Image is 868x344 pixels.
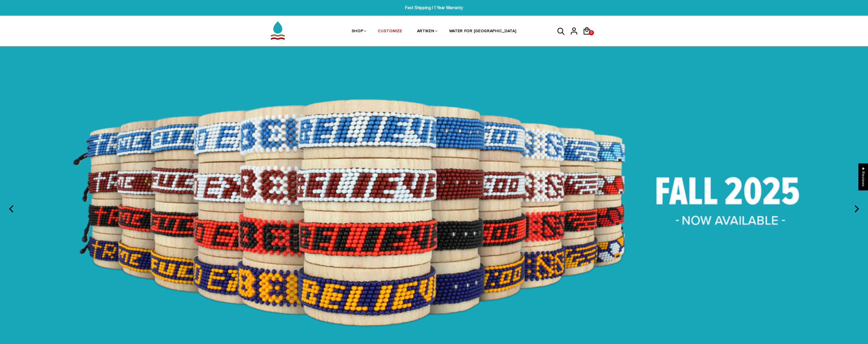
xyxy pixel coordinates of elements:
[352,17,363,47] a: SHOP
[850,203,862,215] button: next
[583,37,595,38] a: 0
[858,163,868,190] div: Click to open Judge.me floating reviews tab
[417,17,434,47] a: ARTIKEN
[6,203,18,215] button: previous
[264,5,604,11] span: Fast Shipping | 1 Year Warranty
[378,17,402,47] a: CUSTOMIZE
[589,29,594,37] span: 0
[449,17,517,47] a: WATER FOR [GEOGRAPHIC_DATA]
